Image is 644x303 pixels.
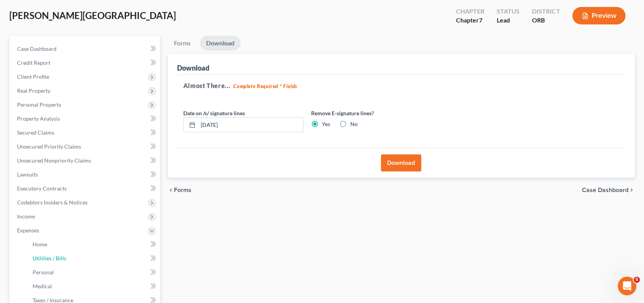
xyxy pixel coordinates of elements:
[17,115,60,122] span: Property Analysis
[17,73,49,80] span: Client Profile
[33,283,52,289] span: Medical
[183,109,245,117] label: Date on /s/ signature lines
[26,251,160,265] a: Utilities / Bills
[174,187,191,193] span: Forms
[33,241,47,248] span: Home
[168,36,197,51] a: Forms
[322,120,330,128] label: Yes
[17,199,88,206] span: Codebtors Insiders & Notices
[17,171,38,178] span: Lawsuits
[11,56,160,70] a: Credit Report
[168,187,174,193] i: chevron_left
[17,129,54,136] span: Secured Claims
[311,109,431,117] label: Remove E-signature lines?
[532,7,560,16] div: District
[17,213,35,220] span: Income
[572,7,625,24] button: Preview
[11,140,160,154] a: Unsecured Priority Claims
[17,227,39,234] span: Expenses
[11,126,160,140] a: Secured Claims
[26,265,160,279] a: Personal
[17,45,57,52] span: Case Dashboard
[17,87,50,94] span: Real Property
[11,182,160,196] a: Executory Contracts
[11,42,160,56] a: Case Dashboard
[381,154,421,171] button: Download
[497,7,520,16] div: Status
[618,277,636,295] iframe: Intercom live chat
[183,81,620,90] h5: Almost There...
[9,10,176,21] span: [PERSON_NAME][GEOGRAPHIC_DATA]
[479,16,482,24] span: 7
[456,16,484,25] div: Chapter
[198,118,303,132] input: MM/DD/YYYY
[33,269,54,275] span: Personal
[17,143,81,150] span: Unsecured Priority Claims
[582,187,629,193] span: Case Dashboard
[11,154,160,168] a: Unsecured Nonpriority Claims
[456,7,484,16] div: Chapter
[33,255,66,261] span: Utilities / Bills
[629,187,635,193] i: chevron_right
[17,101,61,108] span: Personal Property
[17,185,67,192] span: Executory Contracts
[532,16,560,25] div: ORB
[497,16,520,25] div: Lead
[26,237,160,251] a: Home
[168,187,202,193] button: chevron_left Forms
[177,63,209,73] div: Download
[26,279,160,293] a: Medical
[582,187,635,193] a: Case Dashboard chevron_right
[634,277,640,283] span: 5
[17,157,91,164] span: Unsecured Nonpriority Claims
[200,36,241,51] a: Download
[11,112,160,126] a: Property Analysis
[11,168,160,182] a: Lawsuits
[233,83,297,89] strong: Complete Required * Fields
[350,120,358,128] label: No
[17,59,50,66] span: Credit Report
